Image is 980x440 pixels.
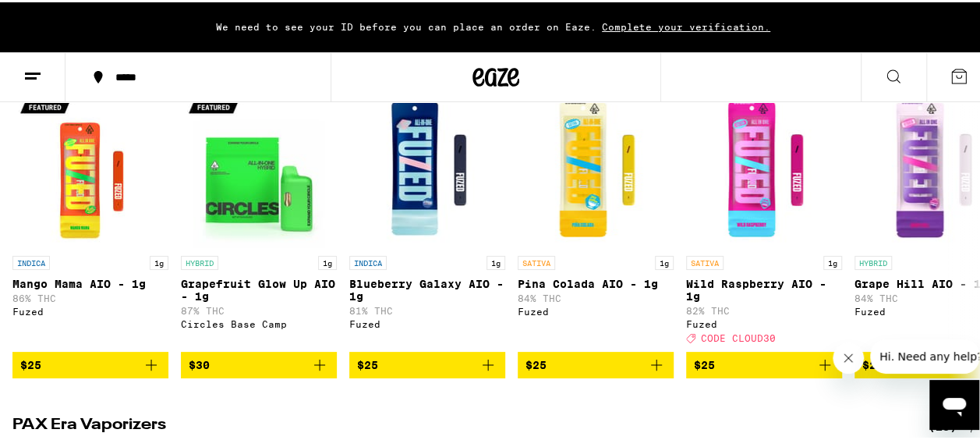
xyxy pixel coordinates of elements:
p: 1g [655,254,674,268]
p: Pina Colada AIO - 1g [518,275,674,288]
div: Fuzed [686,317,842,327]
p: INDICA [12,254,50,268]
p: 87% THC [181,303,337,314]
iframe: Message from company [870,337,979,371]
span: We need to see your ID before you can place an order on Eaze. [216,20,596,30]
img: Fuzed - Blueberry Galaxy AIO - 1g [349,90,505,246]
h2: PAX Era Vaporizers [12,415,903,434]
a: Open page for Mango Mama AIO - 1g from Fuzed [12,90,168,349]
span: $25 [694,357,715,369]
p: SATIVA [518,254,555,268]
a: Open page for Pina Colada AIO - 1g from Fuzed [518,90,674,349]
p: 86% THC [12,291,168,301]
div: Fuzed [12,304,168,314]
p: Wild Raspberry AIO - 1g [686,275,842,300]
span: $25 [357,357,378,369]
p: 1g [486,254,505,268]
p: SATIVA [686,254,724,268]
span: $30 [189,357,210,369]
iframe: Button to launch messaging window [929,378,979,428]
img: Fuzed - Wild Raspberry AIO - 1g [686,90,842,246]
img: Circles Base Camp - Grapefruit Glow Up AIO - 1g [181,90,337,246]
p: 1g [823,254,842,268]
div: Fuzed [518,304,674,314]
p: 1g [318,254,337,268]
iframe: Close message [833,340,864,371]
p: 82% THC [686,303,842,314]
span: Hi. Need any help? [9,11,112,23]
a: Open page for Blueberry Galaxy AIO - 1g from Fuzed [349,90,505,349]
button: Add to bag [686,350,842,376]
p: 81% THC [349,303,505,314]
img: Fuzed - Pina Colada AIO - 1g [518,90,674,246]
p: Mango Mama AIO - 1g [12,275,168,288]
button: Add to bag [518,350,674,376]
span: CODE CLOUD30 [701,332,776,342]
span: $25 [20,357,41,369]
button: Add to bag [12,350,168,376]
p: INDICA [349,254,387,268]
a: Open page for Grapefruit Glow Up AIO - 1g from Circles Base Camp [181,90,337,349]
div: Circles Base Camp [181,317,337,327]
p: 1g [150,254,168,268]
a: (18) [929,415,979,434]
a: Open page for Wild Raspberry AIO - 1g from Fuzed [686,90,842,349]
p: 84% THC [518,291,674,301]
div: Fuzed [349,317,505,327]
button: Add to bag [181,350,337,376]
span: $25 [525,357,547,369]
span: Complete your verification. [596,20,776,30]
button: Add to bag [349,350,505,376]
p: Blueberry Galaxy AIO - 1g [349,275,505,300]
p: HYBRID [854,254,892,268]
p: HYBRID [181,254,218,268]
p: Grapefruit Glow Up AIO - 1g [181,275,337,300]
img: Fuzed - Mango Mama AIO - 1g [12,90,168,246]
